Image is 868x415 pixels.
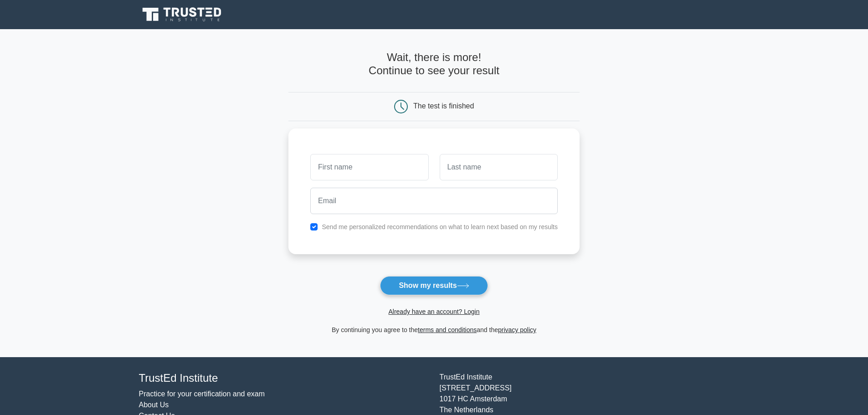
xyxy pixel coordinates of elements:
input: Last name [440,154,558,180]
a: Practice for your certification and exam [139,390,265,398]
label: Send me personalized recommendations on what to learn next based on my results [322,223,558,231]
input: First name [310,154,428,180]
div: By continuing you agree to the and the [283,324,585,335]
a: Already have an account? Login [388,308,479,315]
a: terms and conditions [418,326,477,333]
h4: Wait, there is more! Continue to see your result [288,51,580,77]
input: Email [310,188,558,214]
button: Show my results [380,276,488,295]
h4: TrustEd Institute [139,372,429,385]
div: The test is finished [413,102,474,110]
a: privacy policy [498,326,536,333]
a: About Us [139,401,169,409]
